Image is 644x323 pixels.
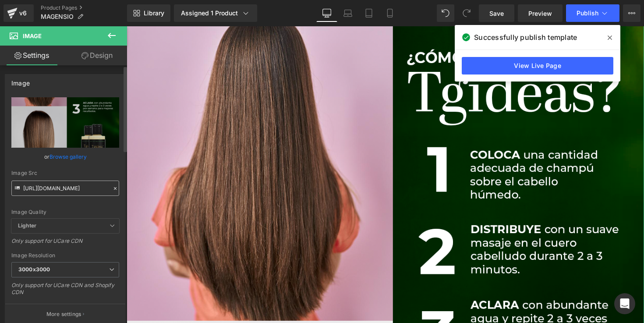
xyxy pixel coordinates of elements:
[144,9,164,17] span: Library
[11,209,119,215] div: Image Quality
[11,252,119,259] div: Image Resolution
[316,4,337,22] a: Desktop
[358,4,379,22] a: Tablet
[41,13,74,20] span: MAGENSIO
[50,149,87,164] a: Browse gallery
[474,32,577,43] span: Successfully publish template
[518,4,563,22] a: Preview
[566,4,619,22] button: Publish
[18,222,36,229] b: Lighter
[623,4,640,22] button: More
[528,9,552,18] span: Preview
[127,4,170,22] a: New Library
[23,32,42,39] span: Image
[18,7,28,19] div: v6
[65,46,129,65] a: Design
[11,181,119,196] input: Link
[11,75,30,87] div: Image
[11,238,119,250] div: Only support for UCare CDN
[18,266,50,273] b: 3000x3000
[577,10,598,17] span: Publish
[181,9,250,18] div: Assigned 1 Product
[11,282,119,302] div: Only support for UCare CDN and Shopify CDN
[437,4,454,22] button: Undo
[379,4,400,22] a: Mobile
[11,152,119,161] div: or
[462,57,613,75] a: View Live Page
[46,310,81,318] p: More settings
[614,293,635,314] div: Open Intercom Messenger
[41,4,127,11] a: Product Pages
[4,4,34,22] a: v6
[489,9,504,18] span: Save
[337,4,358,22] a: Laptop
[11,170,119,176] div: Image Src
[458,4,475,22] button: Redo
